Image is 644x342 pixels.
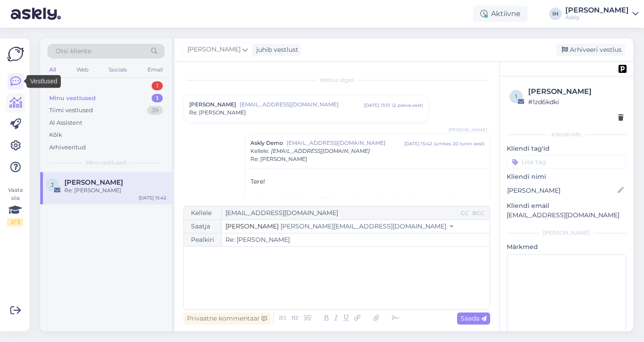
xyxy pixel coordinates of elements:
[7,186,23,226] div: Vaata siia
[184,220,222,233] div: Saatja
[364,102,390,109] div: [DATE] 13:51
[507,201,626,211] p: Kliendi email
[565,7,639,21] a: [PERSON_NAME]Askly
[240,101,364,109] span: [EMAIL_ADDRESS][DOMAIN_NAME]
[147,106,163,115] div: 39
[189,109,246,117] span: Re: [PERSON_NAME]
[7,46,24,63] img: Askly Logo
[184,207,222,220] div: Kellele
[271,148,370,154] span: [EMAIL_ADDRESS][DOMAIN_NAME]
[49,118,82,127] div: AI Assistent
[107,64,129,76] div: Socials
[404,140,432,147] div: [DATE] 15:42
[86,159,126,167] span: Minu vestlused
[183,312,271,325] div: Privaatne kommentaar
[64,186,166,194] div: Re: [PERSON_NAME]
[187,45,241,55] span: [PERSON_NAME]
[507,229,626,237] div: [PERSON_NAME]
[152,94,163,103] div: 1
[473,6,528,22] div: Aktiivne
[222,233,490,246] input: Write subject here...
[64,178,123,186] span: Joonas Kurrikoff
[184,233,222,246] div: Pealkiri
[507,242,626,252] p: Märkmed
[225,222,279,230] span: [PERSON_NAME]
[434,140,484,147] div: ( umbes 20 tunni eest )
[49,106,93,115] div: Tiimi vestlused
[49,131,62,139] div: Kõik
[47,64,58,76] div: All
[507,211,626,220] p: [EMAIL_ADDRESS][DOMAIN_NAME]
[189,101,236,109] span: [PERSON_NAME]
[549,8,562,20] div: IH
[146,64,165,76] div: Email
[222,207,459,220] input: Recepient...
[565,14,629,21] div: Askly
[461,314,487,322] span: Saada
[7,218,23,226] div: 2 / 3
[515,93,517,100] span: 1
[619,65,627,73] img: pd
[470,209,486,217] div: BCC
[225,222,453,231] button: [PERSON_NAME] [PERSON_NAME][EMAIL_ADDRESS][DOMAIN_NAME]
[556,44,625,56] div: Arhiveeri vestlus
[152,81,163,90] div: 1
[49,94,96,103] div: Minu vestlused
[250,177,265,186] span: Tere!
[392,102,423,109] div: ( 2 päeva eest )
[49,143,86,152] div: Arhiveeritud
[250,139,283,147] span: Askly Demo
[55,46,91,56] span: Otsi kliente
[183,76,490,84] div: Vestlus algas
[507,186,616,195] input: Lisa nimi
[507,131,626,139] div: Kliendi info
[253,45,298,55] div: juhib vestlust
[507,155,626,169] input: Lisa tag
[507,144,626,153] p: Kliendi tag'id
[528,86,623,97] div: [PERSON_NAME]
[280,222,446,230] span: [PERSON_NAME][EMAIL_ADDRESS][DOMAIN_NAME]
[250,148,269,154] span: Kellele :
[565,7,629,14] div: [PERSON_NAME]
[250,196,465,214] span: Kõigepealt aitäh tagasiside eest ja tänud, et olete rõõmustanud oma kliente kvaliteetse kliendito...
[250,155,307,163] span: Re: [PERSON_NAME]
[507,172,626,182] p: Kliendi nimi
[26,75,61,88] div: Vestlused
[287,139,404,147] span: [EMAIL_ADDRESS][DOMAIN_NAME]
[459,209,470,217] div: CC
[449,127,487,133] span: [PERSON_NAME]
[528,97,623,107] div: # 1zd6kdki
[51,182,54,188] span: J
[139,194,166,201] div: [DATE] 15:42
[75,64,90,76] div: Web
